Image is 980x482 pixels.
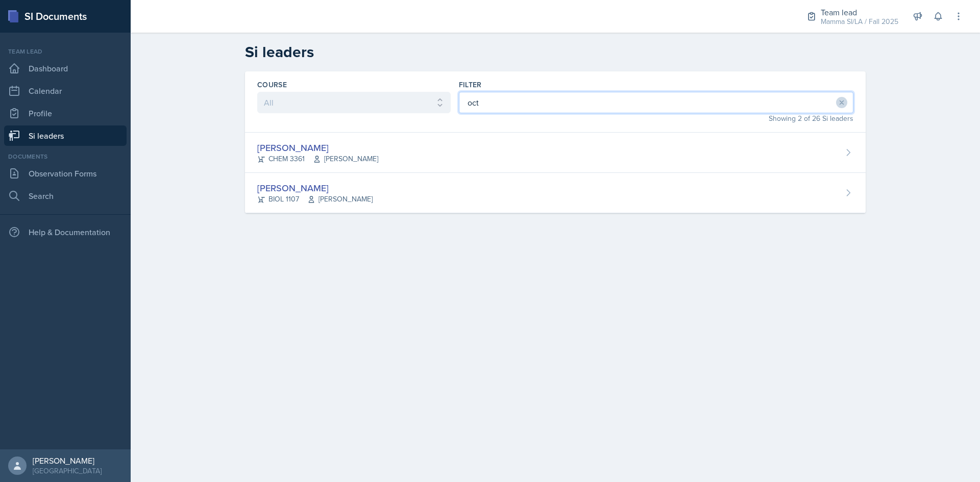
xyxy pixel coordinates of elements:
[257,181,373,195] div: [PERSON_NAME]
[459,92,853,113] input: Filter
[4,125,127,146] a: Si leaders
[4,186,127,206] a: Search
[4,222,127,242] div: Help & Documentation
[4,58,127,79] a: Dashboard
[33,455,102,466] div: [PERSON_NAME]
[313,154,378,164] span: [PERSON_NAME]
[4,47,127,56] div: Team lead
[4,152,127,161] div: Documents
[33,466,102,476] div: [GEOGRAPHIC_DATA]
[245,133,866,173] a: [PERSON_NAME] CHEM 3361[PERSON_NAME]
[245,173,866,213] a: [PERSON_NAME] BIOL 1107[PERSON_NAME]
[821,16,898,27] div: Mamma SI/LA / Fall 2025
[245,43,866,61] h2: Si leaders
[257,194,373,205] div: BIOL 1107
[257,141,378,155] div: [PERSON_NAME]
[4,81,127,101] a: Calendar
[459,80,482,90] label: Filter
[4,103,127,123] a: Profile
[257,154,378,164] div: CHEM 3361
[307,194,373,205] span: [PERSON_NAME]
[4,163,127,184] a: Observation Forms
[821,6,898,18] div: Team lead
[257,80,287,90] label: Course
[459,113,853,124] div: Showing 2 of 26 Si leaders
